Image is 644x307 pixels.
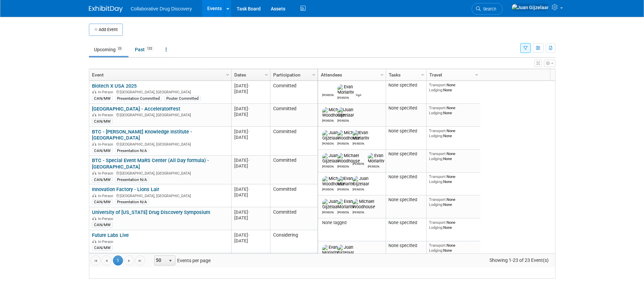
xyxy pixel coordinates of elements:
[92,222,113,227] div: CAN/MW
[89,24,123,36] button: Add Event
[355,153,363,161] img: Jessica Spencer
[234,209,267,215] div: [DATE]
[91,255,101,266] a: Go to the first page
[355,84,363,92] img: Yigit Kucuk
[337,84,354,95] img: Evan Moriarity
[472,3,503,15] a: Search
[337,141,349,145] div: Michael Woodhouse
[429,111,443,115] span: Lodging:
[322,199,339,210] img: Juan Gijzelaar
[324,84,332,92] img: James White
[353,187,364,191] div: Juan Gijzelaar
[92,112,228,118] div: [GEOGRAPHIC_DATA], [GEOGRAPHIC_DATA]
[248,129,249,134] span: -
[429,133,443,138] span: Lodging:
[92,106,180,112] a: [GEOGRAPHIC_DATA] - AcceleratorFest
[429,83,478,92] div: None None
[135,255,145,266] a: Go to the last page
[389,69,422,81] a: Tasks
[145,46,154,51] span: 122
[92,69,227,81] a: Event
[429,156,443,161] span: Lodging:
[483,255,555,265] span: Showing 1-23 of 23 Event(s)
[93,258,98,264] span: Go to the first page
[388,197,424,203] div: None specified
[113,255,123,266] span: 1
[322,153,339,164] img: Juan Gijzelaar
[98,142,115,147] span: In-Person
[388,151,424,157] div: None specified
[429,83,447,87] span: Transport:
[92,193,228,198] div: [GEOGRAPHIC_DATA], [GEOGRAPHIC_DATA]
[248,83,249,88] span: -
[92,157,209,170] a: BTC - Special Event MaRS Center (All Day formula) - [GEOGRAPHIC_DATA]
[234,112,267,117] div: [DATE]
[321,69,381,81] a: Attendees
[429,105,447,110] span: Transport:
[270,81,317,104] td: Committed
[337,107,354,118] img: Juan Gijzelaar
[273,69,313,81] a: Participation
[131,6,192,11] span: Collaborative Drug Discovery
[234,129,267,134] div: [DATE]
[225,72,230,78] span: Column Settings
[270,207,317,230] td: Committed
[115,148,149,153] div: Presentation N/A
[270,127,317,156] td: Committed
[388,83,424,88] div: None specified
[473,69,480,79] a: Column Settings
[388,174,424,180] div: None specified
[337,210,349,214] div: Evan Moriarity
[429,220,478,230] div: None None
[388,105,424,111] div: None specified
[98,90,115,94] span: In-Person
[234,192,267,198] div: [DATE]
[234,215,267,221] div: [DATE]
[368,153,384,164] img: Evan Moriarity
[234,106,267,112] div: [DATE]
[234,134,267,140] div: [DATE]
[420,72,425,78] span: Column Settings
[311,72,316,78] span: Column Settings
[429,128,478,138] div: None None
[115,199,149,205] div: Presentation N/A
[98,194,115,198] span: In-Person
[368,164,380,168] div: Evan Moriarity
[337,199,354,210] img: Evan Moriarity
[92,129,192,141] a: BTC - [PERSON_NAME] Knowledge Institute - [GEOGRAPHIC_DATA]
[378,69,386,79] a: Column Settings
[379,72,385,78] span: Column Settings
[337,245,354,255] img: Juan Gijzelaar
[429,197,478,207] div: None None
[429,225,443,230] span: Lodging:
[92,240,96,243] img: In-Person Event
[124,255,134,266] a: Go to the next page
[322,130,339,141] img: Juan Gijzelaar
[429,69,476,81] a: Travel
[388,243,424,248] div: None specified
[419,69,426,79] a: Column Settings
[429,128,447,133] span: Transport:
[388,220,424,225] div: None specified
[234,163,267,169] div: [DATE]
[322,141,334,145] div: Juan Gijzelaar
[154,256,166,265] span: 50
[92,141,228,147] div: [GEOGRAPHIC_DATA], [GEOGRAPHIC_DATA]
[429,197,447,202] span: Transport:
[263,69,270,79] a: Column Settings
[234,157,267,163] div: [DATE]
[310,69,317,79] a: Column Settings
[337,130,360,141] img: Michael Woodhouse
[89,6,123,12] img: ExhibitDay
[92,217,96,220] img: In-Person Event
[270,230,317,253] td: Considering
[137,258,143,264] span: Go to the last page
[92,171,96,175] img: In-Person Event
[429,88,443,92] span: Lodging:
[353,199,375,210] img: Michael Woodhouse
[353,161,364,165] div: Jessica Spencer
[234,186,267,192] div: [DATE]
[92,232,129,238] a: Future Labs Live
[98,217,115,221] span: In-Person
[429,151,478,161] div: None None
